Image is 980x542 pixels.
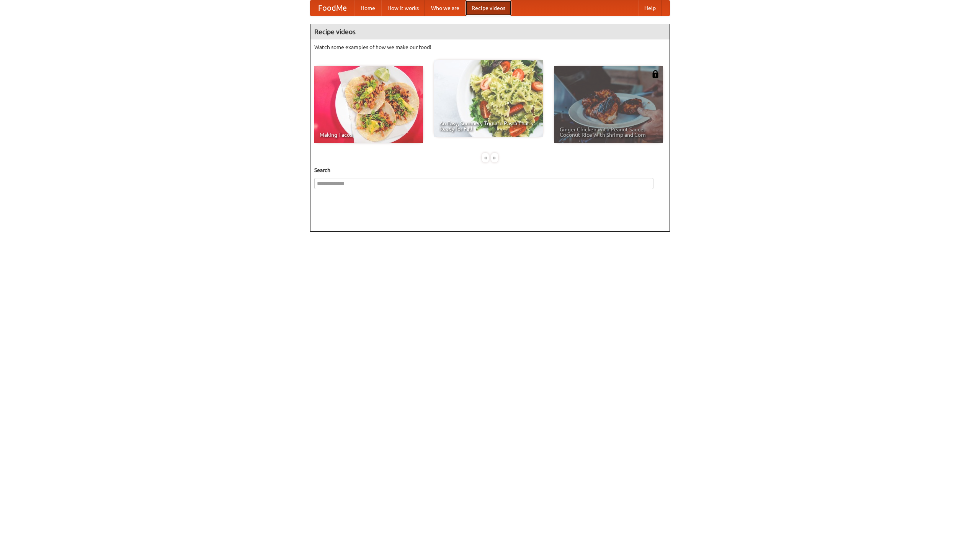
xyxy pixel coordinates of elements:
a: How it works [381,0,425,16]
p: Watch some examples of how we make our food! [314,43,666,51]
span: An Easy, Summery Tomato Pasta That's Ready for Fall [439,121,537,131]
h4: Recipe videos [310,24,670,39]
a: FoodMe [310,0,354,16]
a: Recipe videos [465,0,511,16]
img: 483408.png [652,70,659,78]
div: » [491,153,498,162]
div: « [482,153,489,162]
h5: Search [314,166,666,174]
a: Home [354,0,381,16]
a: Who we are [425,0,465,16]
a: An Easy, Summery Tomato Pasta That's Ready for Fall [434,60,543,137]
span: Making Tacos [320,132,418,138]
a: Help [638,0,662,16]
a: Making Tacos [314,66,423,143]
